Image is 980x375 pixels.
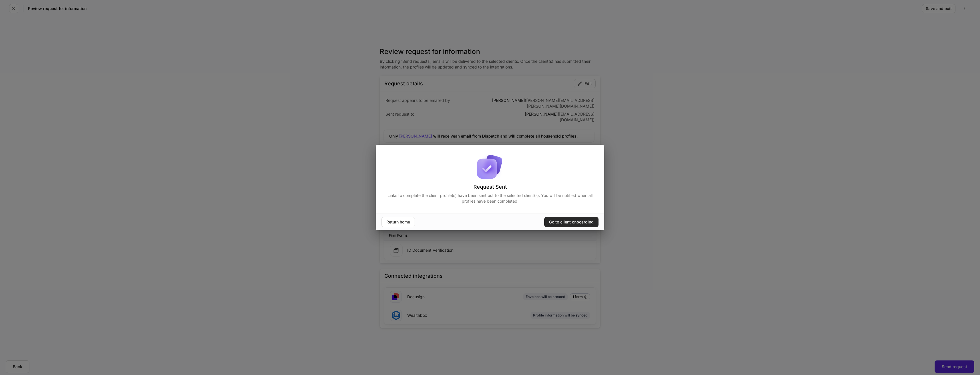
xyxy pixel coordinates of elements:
[473,184,507,190] h4: Request Sent
[544,217,599,227] button: Go to client onboarding
[381,217,415,227] button: Return home
[549,220,594,224] div: Go to client onboarding
[383,193,597,204] p: Links to complete the client profile(s) have been sent out to the selected client(s). You will be...
[386,220,410,224] div: Return home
